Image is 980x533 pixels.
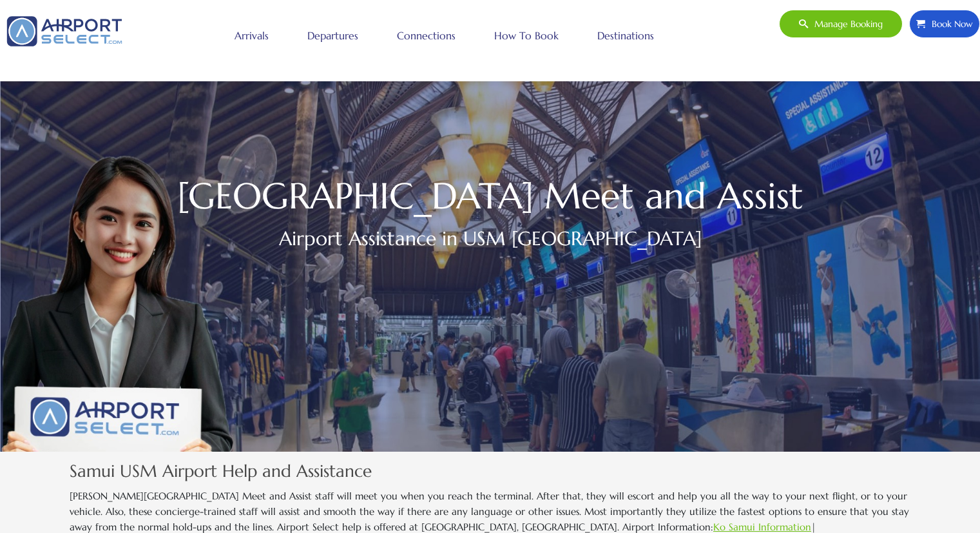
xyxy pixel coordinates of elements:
a: Book Now [909,10,980,38]
h2: Airport Assistance in USM [GEOGRAPHIC_DATA] [70,224,910,253]
span: Manage booking [808,10,883,37]
a: Arrivals [231,19,272,52]
a: Connections [394,19,459,52]
a: How to book [491,19,562,52]
a: Destinations [594,19,657,52]
a: Manage booking [779,10,903,38]
span: Book Now [925,10,973,37]
a: Ko Samui Information [713,521,811,533]
h1: [GEOGRAPHIC_DATA] Meet and Assist [70,181,910,211]
a: Departures [304,19,361,52]
h3: Samui USM Airport Help and Assistance [70,458,910,483]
